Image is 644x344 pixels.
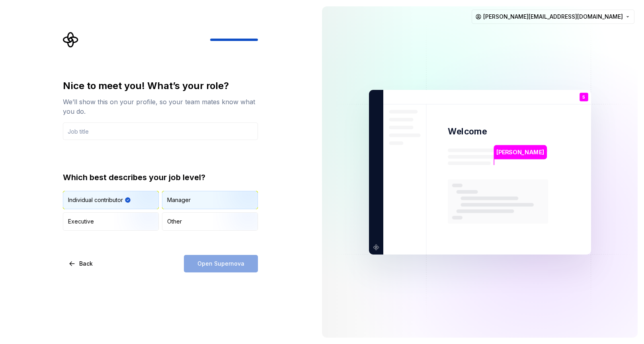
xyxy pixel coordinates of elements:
[68,218,94,225] div: Executive
[63,80,258,92] div: Nice to meet you! What’s your role?
[472,10,634,24] button: [PERSON_NAME][EMAIL_ADDRESS][DOMAIN_NAME]
[79,260,93,268] span: Back
[63,97,258,116] div: We’ll show this on your profile, so your team mates know what you do.
[63,122,258,140] input: Job title
[63,172,258,183] div: Which best describes your job level?
[582,95,585,99] p: S
[448,126,487,137] p: Welcome
[68,196,123,204] div: Individual contributor
[496,148,544,156] p: [PERSON_NAME]
[483,13,623,21] span: [PERSON_NAME][EMAIL_ADDRESS][DOMAIN_NAME]
[63,32,79,48] svg: Supernova Logo
[63,255,100,272] button: Back
[167,218,182,225] div: Other
[167,196,191,204] div: Manager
